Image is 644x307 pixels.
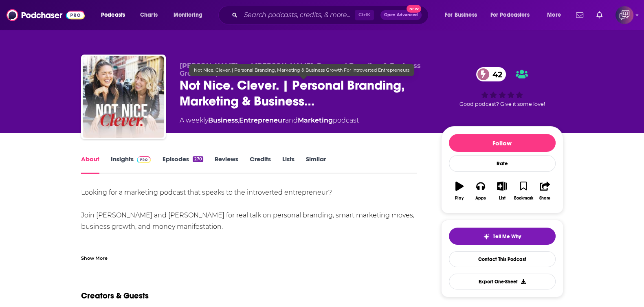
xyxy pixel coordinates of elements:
[355,10,374,20] span: Ctrl K
[215,155,238,174] a: Reviews
[541,9,571,22] button: open menu
[513,176,534,206] button: Bookmark
[491,176,512,206] button: List
[483,233,490,240] img: tell me why sparkle
[83,56,164,138] img: Not Nice. Clever. | Personal Branding, Marketing & Business Growth For Introverted Entrepreneurs
[81,291,149,301] h2: Creators & Guests
[615,6,633,24] span: Logged in as corioliscompany
[298,116,333,124] a: Marketing
[449,251,556,267] a: Contact This Podcast
[449,176,470,206] button: Play
[226,6,436,24] div: Search podcasts, credits, & more...
[384,13,418,17] span: Open Advanced
[485,9,541,22] button: open menu
[514,196,533,201] div: Bookmark
[407,5,421,13] span: New
[285,116,298,124] span: and
[180,62,421,77] span: [PERSON_NAME] and [PERSON_NAME]: Personal Branding & Business Growth Experts
[476,67,506,81] a: 42
[534,176,555,206] button: Share
[470,176,491,206] button: Apps
[449,155,556,172] div: Rate
[189,64,414,76] div: Not Nice. Clever. | Personal Branding, Marketing & Business Growth For Introverted Entrepreneurs
[441,62,563,112] div: 42Good podcast? Give it some love!
[593,8,606,22] a: Show notifications dropdown
[449,134,556,152] button: Follow
[449,228,556,245] button: tell me why sparkleTell Me Why
[135,9,163,22] a: Charts
[282,155,295,174] a: Lists
[162,155,203,174] a: Episodes270
[250,155,271,174] a: Credits
[547,9,561,21] span: More
[539,196,550,201] div: Share
[573,8,587,22] a: Show notifications dropdown
[208,116,238,124] a: Business
[238,116,239,124] span: ,
[193,156,203,162] div: 270
[140,9,158,21] span: Charts
[475,196,486,201] div: Apps
[239,116,285,124] a: Entrepreneur
[81,155,99,174] a: About
[380,10,422,20] button: Open AdvancedNew
[493,233,521,240] span: Tell Me Why
[439,9,487,22] button: open menu
[101,9,125,21] span: Podcasts
[111,155,151,174] a: InsightsPodchaser Pro
[7,7,85,23] img: Podchaser - Follow, Share and Rate Podcasts
[490,9,530,21] span: For Podcasters
[180,116,359,125] div: A weekly podcast
[306,155,326,174] a: Similar
[95,9,136,22] button: open menu
[174,9,202,21] span: Monitoring
[615,6,633,24] img: User Profile
[459,101,545,107] span: Good podcast? Give it some love!
[168,9,213,22] button: open menu
[455,196,464,201] div: Play
[445,9,477,21] span: For Business
[499,196,506,201] div: List
[241,9,355,22] input: Search podcasts, credits, & more...
[137,156,151,163] img: Podchaser Pro
[449,274,556,289] button: Export One-Sheet
[615,6,633,24] button: Show profile menu
[484,67,506,81] span: 42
